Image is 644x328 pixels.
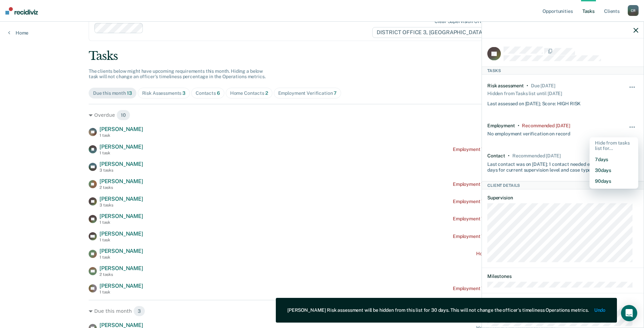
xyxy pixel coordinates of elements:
span: [PERSON_NAME] [99,265,143,271]
div: Hidden from Tasks list until [DATE] [487,88,562,98]
div: Employment Verification [278,90,337,96]
span: [PERSON_NAME] [99,283,143,289]
div: Employment Verification recommended [DATE] [453,199,555,204]
div: 3 tasks [99,168,143,173]
div: 2 tasks [99,272,143,277]
div: Due this month [89,306,555,316]
span: [PERSON_NAME] [99,196,143,202]
div: Overdue [89,110,555,121]
span: 13 [127,90,132,96]
button: 7 days [590,154,638,165]
button: Undo [594,307,605,313]
div: • [508,153,510,159]
div: 1 task [99,255,143,260]
div: Risk Assessments [142,90,186,96]
div: C R [628,5,639,16]
div: Employment Verification recommended [DATE] [453,147,555,152]
span: 6 [217,90,220,96]
div: Open Intercom Messenger [621,305,637,321]
span: 10 [116,110,130,121]
span: [PERSON_NAME] [99,178,143,184]
div: Last assessed on [DATE]; Score: HIGH RISK [487,98,581,106]
span: DISTRICT OFFICE 3, [GEOGRAPHIC_DATA] [372,27,494,38]
div: • [518,123,519,128]
div: Employment [487,123,515,128]
div: Due this month [93,90,132,96]
div: Employment Verification recommended [DATE] [453,181,555,187]
span: [PERSON_NAME] [99,248,143,254]
span: [PERSON_NAME] [99,161,143,167]
div: 1 task [99,133,143,138]
span: 7 [334,90,337,96]
div: Risk assessment [487,83,524,89]
button: 30 days [590,165,638,176]
span: [PERSON_NAME] [99,144,143,150]
div: Last contact was on [DATE]; 1 contact needed every 15 days for current supervision level and case... [487,159,613,173]
span: 3 [133,306,145,316]
a: Home [8,30,28,36]
span: 2 [265,90,268,96]
div: Hide from tasks list for... [590,137,638,154]
div: 1 task [99,151,143,155]
div: Home contact recommended [DATE] [476,251,555,257]
div: Recommended 2 months ago [522,123,570,128]
div: Contacts [196,90,220,96]
div: [PERSON_NAME] Risk assessment will be hidden from this list for 30 days. This will not change the... [287,307,589,313]
span: The clients below might have upcoming requirements this month. Hiding a below task will not chang... [89,68,266,80]
div: Home Contacts [230,90,268,96]
span: [PERSON_NAME] [99,213,143,219]
div: Employment Verification recommended [DATE] [453,216,555,222]
div: Client Details [482,181,644,189]
div: • [527,83,528,89]
div: 1 task [99,238,143,242]
div: No employment verification on record [487,128,570,137]
div: Tasks [89,49,555,63]
span: [PERSON_NAME] [99,126,143,132]
div: 3 tasks [99,203,143,207]
div: Employment Verification recommended [DATE] [453,234,555,239]
img: Recidiviz [5,7,38,15]
span: 3 [182,90,185,96]
div: 1 task [99,220,143,225]
div: 2 tasks [99,185,143,190]
span: [PERSON_NAME] [99,231,143,237]
div: Due 3 months ago [531,83,555,89]
dt: Supervision [487,195,638,201]
div: Tasks [482,66,644,74]
div: Contact [487,153,505,159]
div: 1 task [99,290,143,294]
div: Employment Verification recommended [DATE] [453,286,555,291]
div: Recommended in 12 days [512,153,560,159]
dt: Milestones [487,274,638,279]
button: 90 days [590,176,638,187]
